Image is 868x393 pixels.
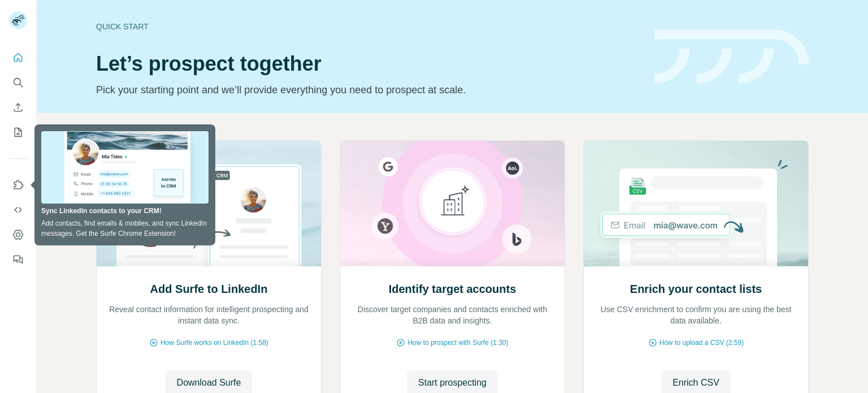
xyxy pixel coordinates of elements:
[9,47,27,68] button: Quick start
[9,72,27,93] button: Search
[659,338,744,348] span: How to upload a CSV (2:59)
[9,249,27,270] button: Feedback
[583,141,809,266] img: Enrich your contact lists
[9,97,27,118] button: Enrich CSV
[96,21,641,32] div: Quick start
[96,141,322,266] img: Add Surfe to LinkedIn
[9,224,27,245] button: Dashboard
[654,29,809,84] img: banner
[389,281,517,297] h2: Identify target accounts
[630,281,762,297] h2: Enrich your contact lists
[108,304,310,326] p: Reveal contact information for intelligent prospecting and instant data sync.
[351,304,553,326] p: Discover target companies and contacts enriched with B2B data and insights.
[9,200,27,220] button: Use Surfe API
[9,122,27,142] button: My lists
[96,53,641,75] h1: Let’s prospect together
[418,376,487,390] span: Start prospecting
[96,82,641,98] p: Pick your starting point and we’ll provide everything you need to prospect at scale.
[160,338,268,348] span: How Surfe works on LinkedIn (1:58)
[672,376,719,390] span: Enrich CSV
[150,281,268,297] h2: Add Surfe to LinkedIn
[9,175,27,195] button: Use Surfe on LinkedIn
[177,376,241,390] span: Download Surfe
[340,141,565,266] img: Identify target accounts
[407,338,508,348] span: How to prospect with Surfe (1:30)
[595,304,797,326] p: Use CSV enrichment to confirm you are using the best data available.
